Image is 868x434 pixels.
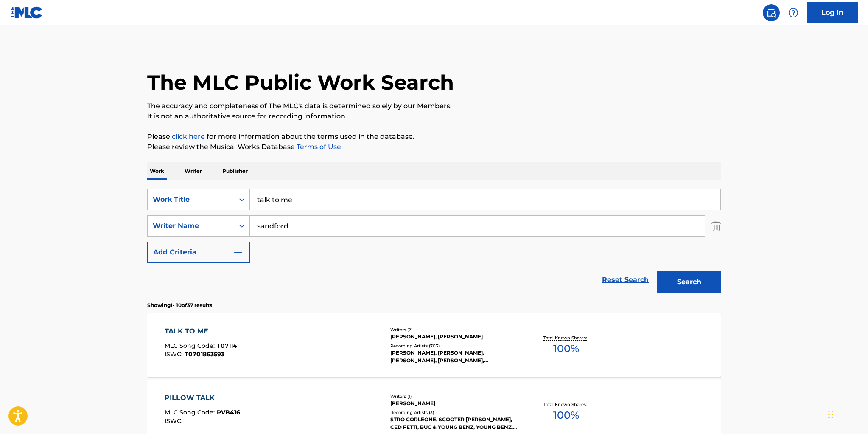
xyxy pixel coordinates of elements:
form: Search Form [147,189,721,297]
a: Public Search [763,4,780,21]
iframe: Chat Widget [826,393,868,434]
p: Please review the Musical Works Database [147,142,721,152]
div: STRO CORLEONE, SCOOTER [PERSON_NAME], CED FETTI, BUC & YOUNG BENZ, YOUNG BENZ, STRO CORLEONE, SCO... [390,416,518,431]
span: ISWC : [165,417,185,425]
div: PILLOW TALK [165,393,240,403]
a: Reset Search [598,271,653,289]
button: Add Criteria [147,242,250,263]
div: Writers ( 2 ) [390,327,518,333]
div: [PERSON_NAME] [390,400,518,407]
img: MLC Logo [10,6,43,19]
button: Search [657,271,721,293]
span: T0701863593 [185,350,224,358]
span: PVB416 [217,409,240,416]
span: ISWC : [165,350,185,358]
a: Terms of Use [295,143,341,151]
div: Work Title [153,194,229,205]
div: Drag [828,402,833,427]
a: Log In [807,2,858,23]
h1: The MLC Public Work Search [147,70,454,95]
p: It is not an authoritative source for recording information. [147,111,721,121]
a: click here [172,132,205,141]
img: Delete Criterion [711,215,721,237]
div: [PERSON_NAME], [PERSON_NAME] [390,333,518,341]
p: Work [147,162,167,180]
span: MLC Song Code : [165,409,217,416]
span: T07114 [217,342,237,349]
p: Total Known Shares: [543,335,589,341]
p: Publisher [220,162,250,180]
div: Recording Artists ( 3 ) [390,409,518,416]
img: help [788,8,798,18]
div: [PERSON_NAME], [PERSON_NAME], [PERSON_NAME], [PERSON_NAME], [PERSON_NAME] [390,349,518,364]
p: Please for more information about the terms used in the database. [147,132,721,142]
div: Writer Name [153,221,229,231]
span: 100 % [553,341,579,356]
div: TALK TO ME [165,326,237,336]
p: Showing 1 - 10 of 37 results [147,302,212,309]
span: MLC Song Code : [165,342,217,349]
p: The accuracy and completeness of The MLC's data is determined solely by our Members. [147,101,721,111]
p: Writer [182,162,204,180]
img: search [766,8,776,18]
span: 100 % [553,408,579,423]
img: 9d2ae6d4665cec9f34b9.svg [233,247,243,257]
div: Recording Artists ( 703 ) [390,343,518,349]
p: Total Known Shares: [543,401,589,408]
div: Writers ( 1 ) [390,393,518,400]
a: TALK TO MEMLC Song Code:T07114ISWC:T0701863593Writers (2)[PERSON_NAME], [PERSON_NAME]Recording Ar... [147,313,721,377]
div: Help [785,4,802,21]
